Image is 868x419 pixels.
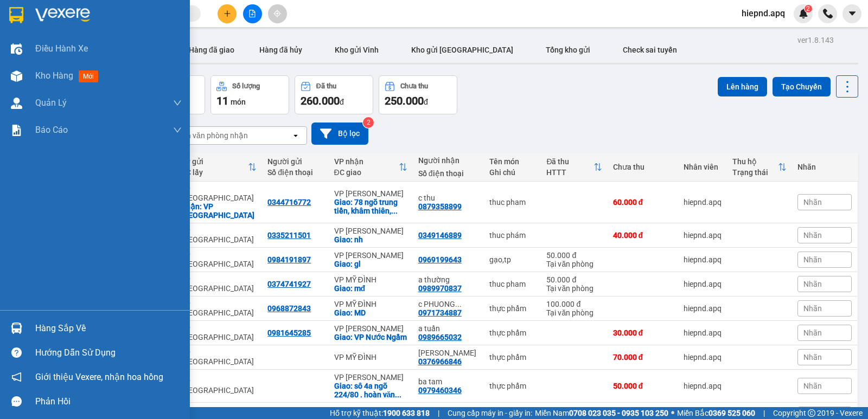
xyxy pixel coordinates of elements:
[291,131,300,140] svg: open
[334,275,407,284] div: VP MỸ ĐÌNH
[267,198,311,207] div: 0344716772
[418,308,462,317] div: 0971734887
[267,168,323,177] div: Số điện thoại
[259,46,302,54] span: Hàng đã hủy
[438,407,439,419] span: |
[379,75,457,114] button: Chưa thu250.000đ
[803,231,822,240] span: Nhãn
[267,304,311,313] div: 0968872843
[418,300,478,308] div: c PHUONG thảo0968872843
[11,125,22,136] img: solution-icon
[546,308,602,317] div: Tại văn phòng
[684,198,722,207] div: hiepnd.apq
[684,163,722,171] div: Nhân viên
[181,251,257,268] div: VP [GEOGRAPHIC_DATA]
[267,231,311,240] div: 0335211501
[363,117,374,128] sup: 2
[799,9,808,18] img: icon-new-feature
[535,407,668,419] span: Miền Nam
[11,323,22,334] img: warehouse-icon
[727,153,792,182] th: Toggle SortBy
[267,280,311,288] div: 0374741927
[823,9,833,18] img: phone-icon
[334,333,407,341] div: Giao: VP Nước Ngầm
[173,126,182,134] span: down
[418,202,462,211] div: 0879358899
[181,324,257,341] div: VP [GEOGRAPHIC_DATA]
[613,328,673,337] div: 30.000 đ
[718,77,767,96] button: Lên hàng
[546,260,602,268] div: Tại văn phòng
[613,231,673,240] div: 40.000 đ
[418,255,462,264] div: 0969199643
[732,157,778,166] div: Thu hộ
[334,382,407,399] div: Giao: sô 4a ngõ 224/80 . hoàn văn thụ , hoang mai , hà nội
[334,308,407,317] div: Giao: MD
[803,328,822,337] span: Nhãn
[613,163,673,171] div: Chưa thu
[418,275,478,284] div: a thường
[424,98,428,106] span: đ
[843,4,861,23] button: caret-down
[684,382,722,390] div: hiepnd.apq
[181,185,257,202] div: VP [GEOGRAPHIC_DATA]
[181,157,248,166] div: VP gửi
[295,75,373,114] button: Đã thu260.000đ
[847,9,857,18] span: caret-down
[35,123,68,137] span: Báo cáo
[418,156,478,165] div: Người nhận
[334,324,407,333] div: VP [PERSON_NAME]
[11,70,22,82] img: warehouse-icon
[248,10,256,17] span: file-add
[411,46,513,54] span: Kho gửi [GEOGRAPHIC_DATA]
[267,157,323,166] div: Người gửi
[268,4,287,23] button: aim
[418,324,478,333] div: a tuấn
[613,198,673,207] div: 60.000 đ
[267,406,323,415] div: mẹ hương
[35,345,182,361] div: Hướng dẫn sử dụng
[797,163,852,171] div: Nhãn
[232,82,260,90] div: Số lượng
[35,96,67,109] span: Quản Lý
[546,157,593,166] div: Đã thu
[623,46,677,54] span: Check sai tuyến
[334,251,407,260] div: VP [PERSON_NAME]
[35,370,163,384] span: Giới thiệu Vexere, nhận hoa hồng
[334,189,407,198] div: VP [PERSON_NAME]
[489,280,536,288] div: thuc pham
[489,353,536,362] div: thực phẩm
[334,227,407,235] div: VP [PERSON_NAME]
[334,235,407,244] div: Giao: nh
[489,382,536,390] div: thực phẩm
[330,407,430,419] span: Hỗ trợ kỹ thuật:
[546,300,602,308] div: 100.000 đ
[316,82,336,90] div: Đã thu
[489,157,536,166] div: Tên món
[418,194,478,202] div: c thu
[448,407,532,419] span: Cung cấp máy in - giấy in:
[35,70,73,81] span: Kho hàng
[301,94,340,107] span: 260.000
[546,284,602,293] div: Tại văn phòng
[684,280,722,288] div: hiepnd.apq
[418,377,478,386] div: ba tam
[216,94,228,107] span: 11
[11,43,22,55] img: warehouse-icon
[395,390,401,399] span: ...
[546,168,593,177] div: HTTT
[613,353,673,362] div: 70.000 đ
[334,168,399,177] div: ĐC giao
[334,198,407,215] div: Giao: 78 ngõ trung tiền, khâm thiên, đống đa, hà nội
[684,255,722,264] div: hiepnd.apq
[803,198,822,207] span: Nhãn
[329,153,413,182] th: Toggle SortBy
[797,34,834,46] div: ver 1.8.143
[613,382,673,390] div: 50.000 đ
[489,328,536,337] div: thực phẩm
[732,168,778,177] div: Trạng thái
[224,10,231,17] span: plus
[181,202,257,220] div: Nhận: VP Cầu Yên Xuân
[418,349,478,357] div: mạnh lộc
[684,353,722,362] div: hiepnd.apq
